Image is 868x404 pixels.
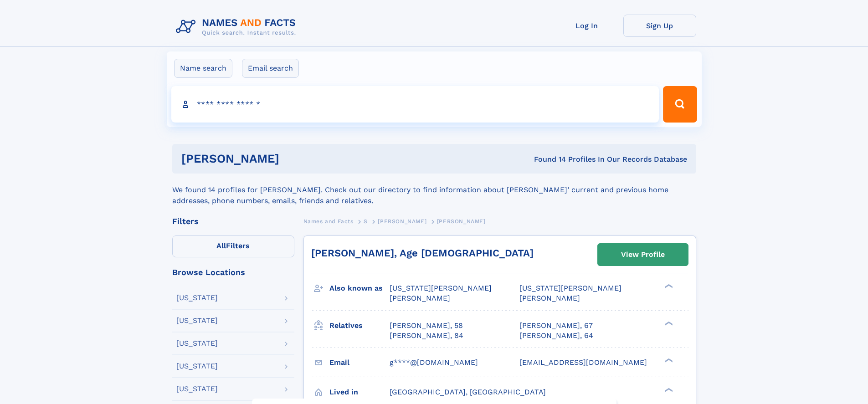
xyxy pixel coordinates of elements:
div: Found 14 Profiles In Our Records Database [406,154,687,164]
span: S [364,218,368,225]
a: Names and Facts [303,215,354,227]
label: Email search [242,59,299,78]
span: [PERSON_NAME] [437,218,486,225]
h3: Lived in [329,384,390,400]
input: search input [171,86,659,123]
img: Logo Names and Facts [172,15,303,39]
span: [GEOGRAPHIC_DATA], [GEOGRAPHIC_DATA] [390,388,546,396]
a: S [364,215,368,227]
span: [PERSON_NAME] [378,218,426,225]
div: [US_STATE] [176,294,218,302]
span: [PERSON_NAME] [390,294,450,302]
label: Filters [172,235,294,257]
div: View Profile [621,244,665,265]
a: View Profile [598,244,688,266]
div: ❯ [663,357,673,363]
a: Sign Up [623,15,696,37]
div: [US_STATE] [176,363,218,370]
div: [US_STATE] [176,340,218,347]
div: Filters [172,217,294,225]
h3: Relatives [329,318,390,333]
div: ❯ [663,387,673,393]
span: [PERSON_NAME] [519,294,580,302]
a: [PERSON_NAME], 58 [390,321,463,331]
h1: [PERSON_NAME] [181,153,407,164]
span: [US_STATE][PERSON_NAME] [390,284,492,292]
div: [US_STATE] [176,385,218,393]
span: [EMAIL_ADDRESS][DOMAIN_NAME] [519,358,647,367]
h3: Also known as [329,281,390,296]
div: Browse Locations [172,268,294,276]
a: Log In [550,15,623,37]
a: [PERSON_NAME], 67 [519,321,593,331]
a: [PERSON_NAME], 64 [519,331,593,341]
span: All [216,241,226,250]
h3: Email [329,355,390,370]
div: [US_STATE] [176,317,218,324]
a: [PERSON_NAME] [378,215,426,227]
div: We found 14 profiles for [PERSON_NAME]. Check out our directory to find information about [PERSON... [172,174,696,206]
div: ❯ [663,320,673,326]
a: [PERSON_NAME], 84 [390,331,463,341]
label: Name search [174,59,232,78]
a: [PERSON_NAME], Age [DEMOGRAPHIC_DATA] [311,247,534,259]
span: [US_STATE][PERSON_NAME] [519,284,621,292]
button: Search Button [663,86,697,123]
div: ❯ [663,283,673,289]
